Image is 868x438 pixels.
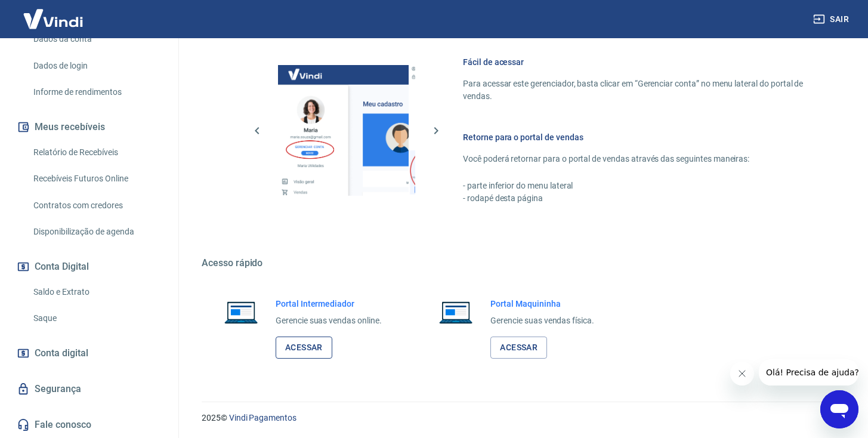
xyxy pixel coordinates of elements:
p: Para acessar este gerenciador, basta clicar em “Gerenciar conta” no menu lateral do portal de ven... [463,78,811,103]
a: Conta digital [14,340,164,366]
a: Acessar [490,337,547,359]
button: Sair [811,8,854,30]
img: Imagem de um notebook aberto [216,298,266,326]
a: Acessar [276,337,332,359]
button: Conta Digital [14,254,164,280]
span: Olá! Precisa de ajuda? [7,8,100,18]
h6: Portal Maquininha [490,298,594,310]
a: Relatório de Recebíveis [29,140,164,165]
p: Gerencie suas vendas física. [490,314,594,327]
img: Imagem da dashboard mostrando um botão para voltar ao gerenciamento de vendas da maquininha com o... [409,65,539,196]
h5: Acesso rápido [202,257,839,269]
a: Contratos com credores [29,193,164,218]
button: Meus recebíveis [14,114,164,140]
iframe: Botão para abrir a janela de mensagens [820,390,858,428]
p: Você poderá retornar para o portal de vendas através das seguintes maneiras: [463,153,811,165]
h6: Portal Intermediador [276,298,382,310]
a: Saldo e Extrato [29,280,164,304]
a: Informe de rendimentos [29,80,164,104]
a: Segurança [14,376,164,402]
iframe: Fechar mensagem [730,362,754,385]
iframe: Mensagem da empresa [759,359,858,385]
a: Recebíveis Futuros Online [29,166,164,191]
h6: Fácil de acessar [463,56,811,68]
img: Imagem da dashboard mostrando o botão de gerenciar conta na sidebar no lado esquerdo [278,65,409,196]
p: 2025 © [202,412,839,424]
img: Vindi [14,1,92,37]
a: Saque [29,306,164,331]
img: Imagem de um notebook aberto [431,298,481,326]
p: Gerencie suas vendas online. [276,314,382,327]
a: Fale conosco [14,412,164,438]
p: - parte inferior do menu lateral [463,180,811,192]
p: - rodapé desta página [463,192,811,205]
a: Disponibilização de agenda [29,220,164,244]
a: Vindi Pagamentos [229,413,296,422]
a: Dados da conta [29,27,164,51]
span: Conta digital [35,345,88,362]
a: Dados de login [29,54,164,78]
h6: Retorne para o portal de vendas [463,131,811,143]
